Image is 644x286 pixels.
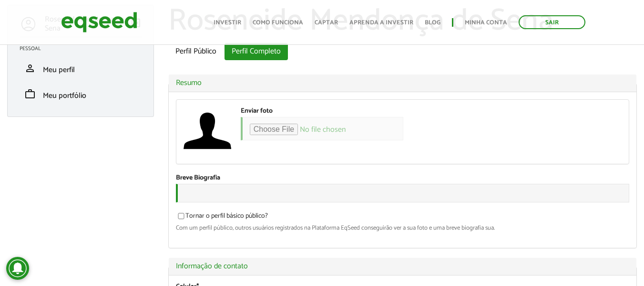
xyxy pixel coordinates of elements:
a: Sair [519,15,585,29]
li: Meu perfil [12,55,149,81]
span: work [24,88,36,100]
a: Captar [315,20,338,26]
span: person [24,63,36,74]
a: Perfil Completo [225,43,288,60]
a: Informação de contato [176,263,629,270]
a: Blog [425,20,440,26]
img: EqSeed [61,10,137,35]
img: Foto de Roseneide Mendonça de Sena [184,107,231,155]
a: Perfil Público [168,43,224,60]
label: Tornar o perfil básico público? [176,213,268,222]
label: Enviar foto [241,108,273,115]
span: Meu perfil [43,64,75,76]
a: Aprenda a investir [349,20,413,26]
span: Meu portfólio [43,89,86,102]
a: workMeu portfólio [20,88,142,100]
a: Investir [214,20,241,26]
label: Breve Biografia [176,175,220,181]
input: Tornar o perfil básico público? [173,213,190,219]
a: Resumo [176,79,629,87]
div: Com um perfil público, outros usuários registrados na Plataforma EqSeed conseguirão ver a sua fot... [176,225,629,231]
a: Minha conta [465,20,507,26]
h2: Pessoal [20,46,149,52]
a: Como funciona [253,20,303,26]
a: personMeu perfil [20,63,142,74]
a: Ver perfil do usuário. [184,107,231,155]
li: Meu portfólio [12,81,149,107]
